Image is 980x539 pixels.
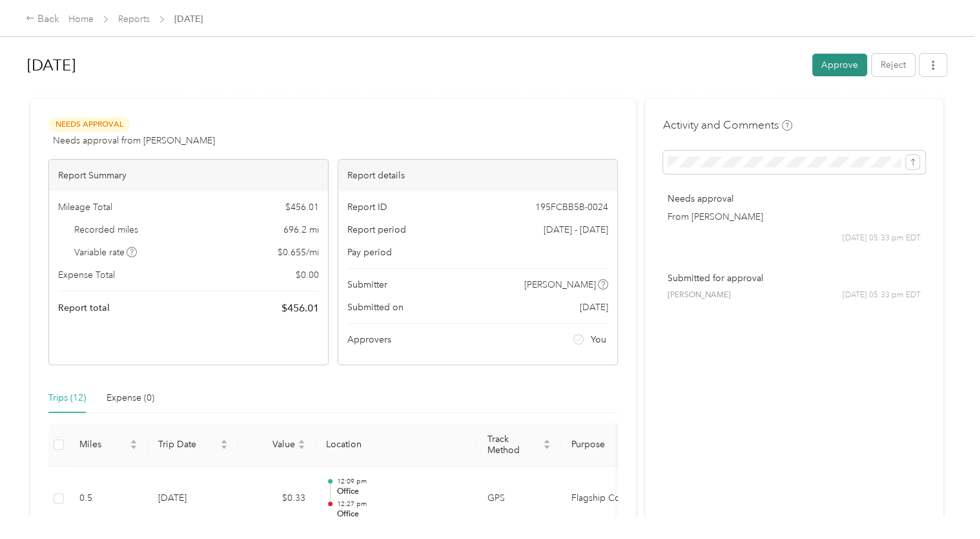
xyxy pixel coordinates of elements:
[130,443,138,451] span: caret-down
[336,477,467,486] p: 12:09 pm
[296,268,319,282] span: $ 0.00
[278,246,319,259] span: $ 0.655 / mi
[477,423,561,467] th: Track Method
[908,467,980,539] iframe: Everlance-gr Chat Button Frame
[48,117,130,132] span: Needs Approval
[347,200,387,214] span: Report ID
[27,50,803,81] h1: August 2025
[48,391,86,405] div: Trips (12)
[58,200,112,214] span: Mileage Total
[336,500,467,509] p: 12:27 pm
[74,223,138,237] span: Recorded miles
[148,423,238,467] th: Trip Date
[118,14,150,25] a: Reports
[347,278,387,291] span: Submitter
[158,439,218,450] span: Trip Date
[69,467,148,531] td: 0.5
[281,301,319,316] span: $ 456.01
[53,134,215,147] span: Needs approval from [PERSON_NAME]
[591,333,606,346] span: You
[220,443,228,451] span: caret-down
[524,278,596,291] span: [PERSON_NAME]
[561,423,658,467] th: Purpose
[336,509,467,520] p: Office
[58,301,110,315] span: Report total
[668,290,731,301] span: [PERSON_NAME]
[58,268,115,282] span: Expense Total
[238,423,316,467] th: Value
[487,434,540,456] span: Track Method
[69,423,148,467] th: Miles
[316,423,477,467] th: Location
[544,223,608,237] span: [DATE] - [DATE]
[285,200,319,214] span: $ 456.01
[668,210,921,224] p: From [PERSON_NAME]
[74,246,138,259] span: Variable rate
[571,439,637,450] span: Purpose
[812,54,867,76] button: Approve
[543,443,551,451] span: caret-down
[663,117,792,133] h4: Activity and Comments
[347,223,406,237] span: Report period
[338,160,617,191] div: Report details
[107,391,154,405] div: Expense (0)
[68,14,94,25] a: Home
[26,12,59,27] div: Back
[174,12,203,26] span: [DATE]
[249,439,295,450] span: Value
[668,192,921,206] p: Needs approval
[535,200,608,214] span: 195FCBB5B-0024
[543,438,551,445] span: caret-up
[283,223,319,237] span: 696.2 mi
[220,438,228,445] span: caret-up
[347,333,391,346] span: Approvers
[477,467,561,531] td: GPS
[580,301,608,314] span: [DATE]
[49,160,328,191] div: Report Summary
[561,467,658,531] td: Flagship Communities
[148,467,238,531] td: [DATE]
[130,438,138,445] span: caret-up
[347,301,403,314] span: Submitted on
[298,438,305,445] span: caret-up
[298,443,305,451] span: caret-down
[842,233,921,244] span: [DATE] 05:33 pm EDT
[238,467,316,531] td: $0.33
[336,486,467,498] p: Office
[842,290,921,301] span: [DATE] 05:33 pm EDT
[347,246,392,259] span: Pay period
[872,54,915,76] button: Reject
[668,271,921,285] p: Submitted for approval
[79,439,127,450] span: Miles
